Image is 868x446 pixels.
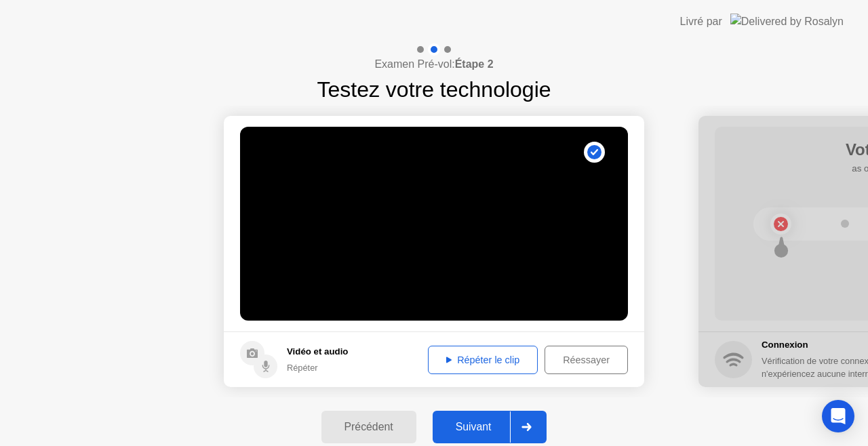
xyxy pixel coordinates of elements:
div: Répéter [287,361,348,374]
div: Suivant [437,421,511,433]
div: Livré par [680,14,722,30]
div: Réessayer [549,354,623,365]
h5: Vidéo et audio [287,345,348,359]
button: Répéter le clip [428,346,538,374]
div: Open Intercom Messenger [822,400,854,432]
b: Étape 2 [455,58,494,70]
h4: Examen Pré-vol: [374,56,493,73]
button: Réessayer [545,346,628,374]
button: Précédent [321,411,416,443]
img: Delivered by Rosalyn [730,14,844,29]
h1: Testez votre technologie [317,73,551,106]
div: Précédent [325,421,412,433]
button: Suivant [433,411,547,443]
div: Répéter le clip [433,354,533,365]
